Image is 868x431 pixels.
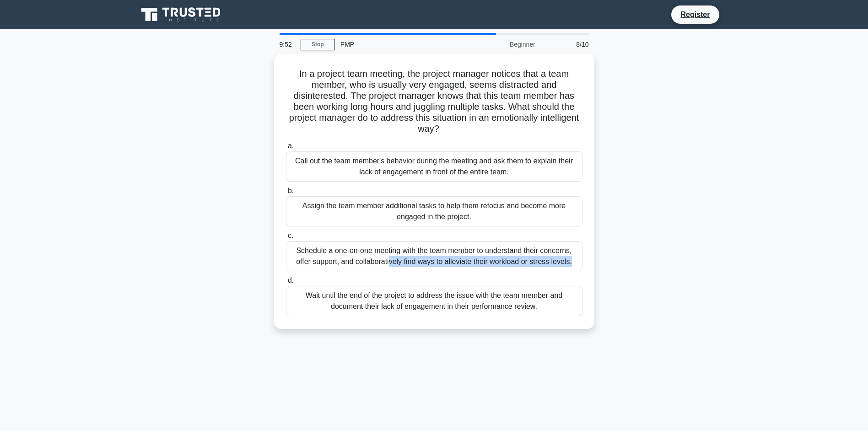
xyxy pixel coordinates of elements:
[285,68,583,135] h5: In a project team meeting, the project manager notices that a team member, who is usually very en...
[288,187,294,194] span: b.
[675,9,715,20] a: Register
[288,232,293,239] span: c.
[541,35,594,54] div: 8/10
[286,151,582,182] div: Call out the team member's behavior during the meeting and ask them to explain their lack of enga...
[335,35,461,54] div: PMP
[274,35,301,54] div: 9:52
[301,39,335,50] a: Stop
[286,241,582,271] div: Schedule a one-on-one meeting with the team member to understand their concerns, offer support, a...
[288,276,294,284] span: d.
[286,286,582,316] div: Wait until the end of the project to address the issue with the team member and document their la...
[288,142,294,150] span: a.
[286,196,582,226] div: Assign the team member additional tasks to help them refocus and become more engaged in the project.
[461,35,541,54] div: Beginner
